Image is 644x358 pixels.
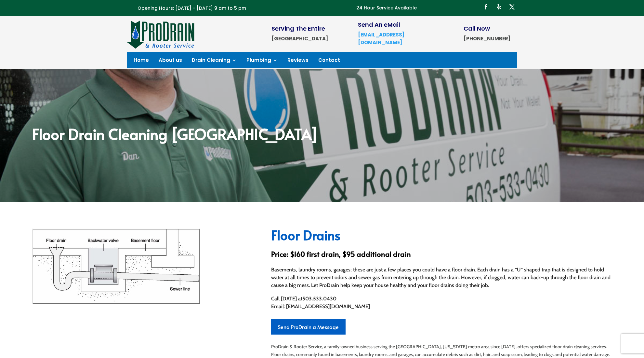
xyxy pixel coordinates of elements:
a: Contact [318,58,340,65]
div: Basements, laundry rooms, garages; these are just a few places you could have a floor drain. Each... [271,266,612,289]
a: About us [159,58,182,65]
img: site-logo-100h [127,20,195,49]
div: Call [DATE] at Email: [EMAIL_ADDRESS][DOMAIN_NAME] [271,295,612,310]
span: Serving The Entire [271,24,325,33]
strong: [PHONE_NUMBER] [464,35,510,42]
a: Home [134,58,149,65]
h3: Price: $160 first drain, $95 additional drain [271,250,612,261]
a: Reviews [287,58,309,65]
a: Plumbing [246,58,278,65]
a: Follow on X [507,2,517,12]
p: 24 Hour Service Available [356,4,417,12]
strong: [GEOGRAPHIC_DATA] [271,35,328,42]
a: Send ProDrain a Message [271,319,346,335]
img: Floor Drain Drawing [32,228,200,304]
strong: 503.533.0430 [302,296,336,302]
h2: Floor Drain Cleaning [GEOGRAPHIC_DATA] [32,126,612,145]
span: Send An eMail [358,21,400,29]
h2: Floor Drains [271,228,612,245]
span: Call Now [464,24,490,33]
a: Drain Cleaning [192,58,237,65]
a: [EMAIL_ADDRESS][DOMAIN_NAME] [358,31,404,46]
a: Follow on Yelp [494,2,504,12]
span: Opening Hours: [DATE] - [DATE] 9 am to 5 pm [138,5,246,11]
a: Follow on Facebook [481,2,491,12]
